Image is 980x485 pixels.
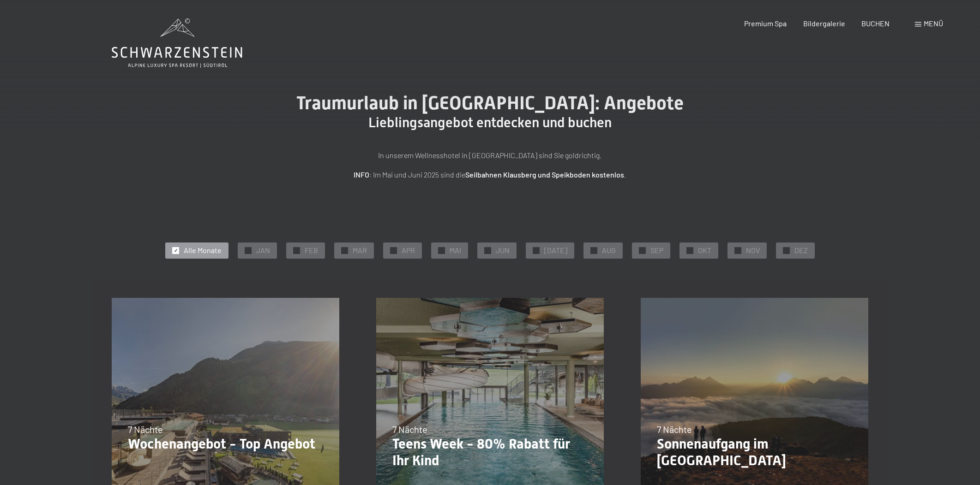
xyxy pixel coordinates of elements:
span: Lieblingsangebot entdecken und buchen [368,114,612,130]
span: FEB [305,245,318,255]
span: APR [402,245,415,255]
a: Bildergalerie [803,19,845,28]
span: ✓ [535,247,538,254]
p: Sonnenaufgang im [GEOGRAPHIC_DATA] [657,436,852,469]
span: ✓ [641,247,644,254]
span: ✓ [343,247,347,254]
span: ✓ [440,247,444,254]
strong: Seilbahnen Klausberg und Speikboden kostenlos [465,170,624,179]
span: 7 Nächte [657,424,692,435]
span: ✓ [392,247,396,254]
span: MAR [353,245,367,255]
p: Teens Week - 80% Rabatt für Ihr Kind [392,436,588,469]
span: Menü [924,19,943,28]
span: DEZ [794,245,808,255]
span: ✓ [486,247,490,254]
span: 7 Nächte [128,424,163,435]
span: Traumurlaub in [GEOGRAPHIC_DATA]: Angebote [296,92,684,114]
span: JAN [256,245,270,255]
span: NOV [746,245,760,255]
p: Wochenangebot - Top Angebot [128,436,323,452]
span: AUG [602,245,616,255]
span: ✓ [785,247,788,254]
p: In unserem Wellnesshotel in [GEOGRAPHIC_DATA] sind Sie goldrichtig. [259,149,721,161]
span: ✓ [295,247,299,254]
span: [DATE] [544,245,567,255]
strong: INFO [354,170,369,179]
span: JUN [496,245,510,255]
a: Premium Spa [744,19,787,28]
p: : Im Mai und Juni 2025 sind die . [259,169,721,181]
span: ✓ [592,247,596,254]
span: 7 Nächte [392,424,427,435]
span: ✓ [736,247,740,254]
span: MAI [450,245,461,255]
span: ✓ [688,247,692,254]
span: Alle Monate [184,245,222,255]
span: ✓ [247,247,250,254]
a: BUCHEN [861,19,890,28]
span: OKT [698,245,711,255]
span: ✓ [174,247,178,254]
span: SEP [650,245,663,255]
